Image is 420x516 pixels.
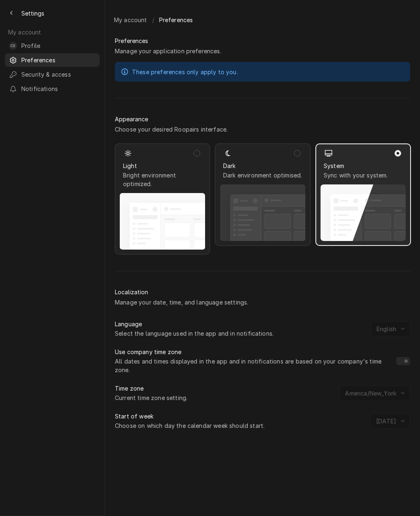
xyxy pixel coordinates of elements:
button: [DATE] [370,414,410,429]
span: Settings [21,9,44,18]
span: / [152,16,154,24]
div: [DATE] [374,417,398,425]
div: Localization [115,288,148,296]
span: Bright environment optimized. [123,171,202,188]
p: These preferences only apply to you. [132,68,238,76]
a: CECarlos Espin's AvatarProfile [5,39,100,52]
span: Sync with your system. [324,171,403,180]
span: Current time zone setting. [115,393,334,402]
div: LightBright environment optimized. [115,143,210,255]
span: All dates and times displayed in the app and in notifications are based on your company's time zone. [115,357,391,374]
button: English [371,321,410,336]
div: Carlos Espin's Avatar [9,42,17,50]
div: SystemSync with your system. [315,143,411,246]
span: Choose on which day the calendar week should start. [115,421,365,430]
span: Dark [223,161,302,170]
span: Notifications [21,84,96,93]
span: Security & access [21,70,96,79]
a: Preferences [156,13,196,27]
span: Light [123,161,202,170]
span: Select the language used in the app and in notifications. [115,329,366,338]
label: Language [115,320,142,328]
button: America/New_York [339,386,410,401]
label: Time zone [115,384,144,393]
div: Preferences [115,36,148,45]
span: Dark environment optimised. [223,171,302,180]
div: Manage your date, time, and language settings. [115,298,248,307]
span: System [324,161,403,170]
a: Security & access [5,68,100,81]
span: Preferences [159,16,193,24]
span: Preferences [21,56,96,64]
a: Notifications [5,82,100,95]
label: Use company time zone [115,348,181,356]
span: Profile [21,41,96,50]
div: Choose your desired Roopairs interface. [115,125,228,134]
label: Start of week [115,412,153,421]
div: Manage your application preferences. [115,47,221,55]
div: English [375,325,398,333]
div: America/New_York [343,389,398,398]
div: DarkDark environment optimised. [215,143,310,246]
button: Back to previous page [5,7,18,20]
div: CE [9,42,17,50]
a: Preferences [5,53,100,67]
div: Appearance [115,115,148,123]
